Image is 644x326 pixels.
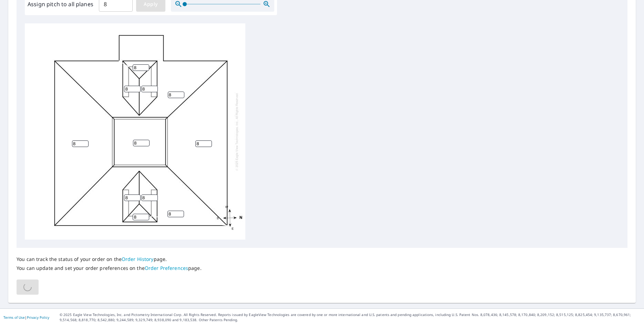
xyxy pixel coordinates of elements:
[145,265,188,271] a: Order Preferences
[17,256,202,262] p: You can track the status of your order on the page.
[17,265,202,271] p: You can update and set your order preferences on the page.
[60,312,641,323] p: © 2025 Eagle View Technologies, Inc. and Pictometry International Corp. All Rights Reserved. Repo...
[27,315,49,320] a: Privacy Policy
[3,315,25,320] a: Terms of Use
[3,315,49,319] p: |
[122,256,154,262] a: Order History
